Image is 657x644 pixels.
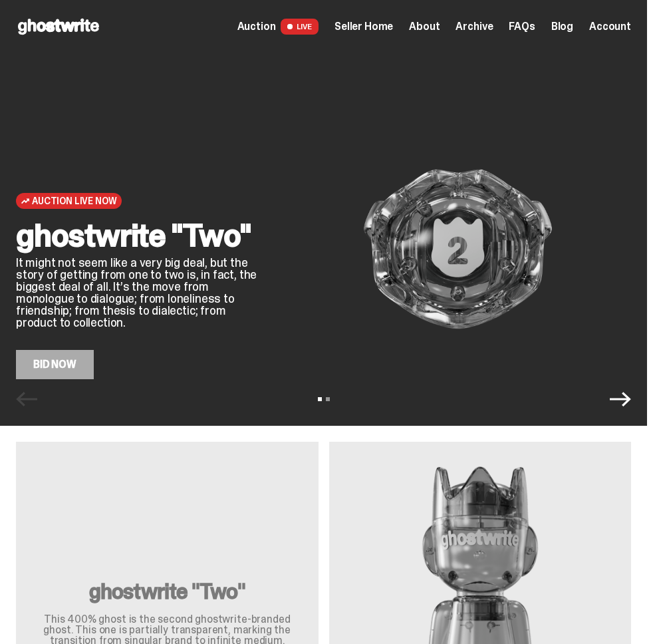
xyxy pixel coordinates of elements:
span: Auction Live Now [32,196,116,206]
a: About [409,21,440,32]
a: Auction LIVE [237,19,319,35]
span: Auction [237,21,276,32]
a: Seller Home [334,21,393,32]
button: View slide 1 [318,397,322,401]
img: ghostwrite "Two" [285,119,631,379]
a: Account [589,21,631,32]
h3: ghostwrite "Two" [32,581,303,602]
a: FAQs [509,21,535,32]
a: Blog [551,21,573,32]
a: Bid Now [16,350,94,379]
a: Archive [456,21,493,32]
button: Next [610,389,631,410]
span: LIVE [281,19,319,35]
button: View slide 2 [326,397,330,401]
h2: ghostwrite "Two" [16,220,263,251]
p: It might not seem like a very big deal, but the story of getting from one to two is, in fact, the... [16,257,263,329]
